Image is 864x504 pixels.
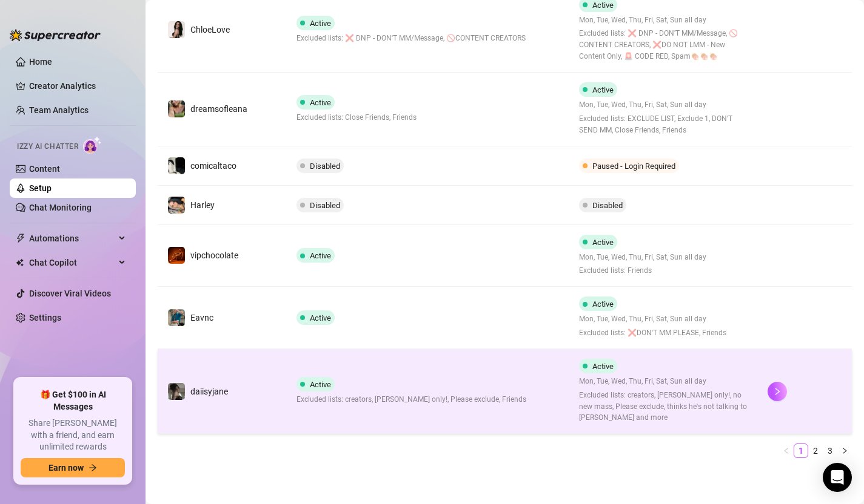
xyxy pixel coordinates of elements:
[16,234,25,243] span: thunderbolt
[29,253,115,272] span: Chat Copilot
[310,19,331,28] span: Active
[310,251,331,260] span: Active
[592,85,614,94] span: Active
[190,387,228,396] span: daiisyjane
[579,376,748,387] span: Mon, Tue, Wed, Thu, Fri, Sat, Sun all day
[190,200,215,210] span: Harley
[823,444,837,457] a: 3
[29,313,61,322] a: Settings
[579,113,748,136] span: Excluded lists: EXCLUDE LIST, Exclude 1, DON'T SEND MM, Close Friends, Friends
[29,229,115,248] span: Automations
[592,362,614,371] span: Active
[29,76,126,96] a: Creator Analytics
[823,463,852,492] div: Open Intercom Messenger
[579,313,726,325] span: Mon, Tue, Wed, Thu, Fri, Sat, Sun all day
[794,444,808,457] a: 1
[773,387,782,396] span: right
[168,100,185,117] img: dreamsofleana
[779,443,794,458] button: left
[794,443,808,458] li: 1
[579,252,706,263] span: Mon, Tue, Wed, Thu, Fri, Sat, Sun all day
[190,25,230,34] span: ChloeLove
[779,443,794,458] li: Previous Page
[579,28,748,62] span: Excluded lists: ❌ DNP - DON'T MM/Message, 🚫CONTENT CREATORS, ❌DO NOT LMM - New Content Only, 🚨 CO...
[296,394,526,405] span: Excluded lists: creators, [PERSON_NAME] only!, Please exclude, Friends
[579,327,726,339] span: Excluded lists: ❌DON'T MM PLEASE, Friends
[17,141,78,152] span: Izzy AI Chatter
[592,162,675,171] span: Paused - Login Required
[592,1,614,10] span: Active
[21,458,125,477] button: Earn nowarrow-right
[168,247,185,264] img: vipchocolate
[310,162,340,171] span: Disabled
[168,309,185,326] img: Eavnc
[841,447,848,454] span: right
[310,98,331,107] span: Active
[168,157,185,174] img: comicaltaco
[592,201,623,210] span: Disabled
[16,258,24,267] img: Chat Copilot
[823,443,837,458] li: 3
[837,443,852,458] button: right
[29,289,111,298] a: Discover Viral Videos
[29,203,92,212] a: Chat Monitoring
[21,417,125,453] span: Share [PERSON_NAME] with a friend, and earn unlimited rewards
[29,164,60,174] a: Content
[809,444,822,457] a: 2
[168,197,185,214] img: Harley
[579,265,706,277] span: Excluded lists: Friends
[29,57,52,67] a: Home
[579,15,748,26] span: Mon, Tue, Wed, Thu, Fri, Sat, Sun all day
[579,390,748,424] span: Excluded lists: creators, [PERSON_NAME] only!, no new mass, Please exclude, thinks he's not talki...
[168,383,185,400] img: daiisyjane
[592,238,614,247] span: Active
[808,443,823,458] li: 2
[783,447,790,454] span: left
[49,463,84,473] span: Earn now
[190,104,247,114] span: dreamsofleana
[310,201,340,210] span: Disabled
[592,299,614,309] span: Active
[29,183,52,193] a: Setup
[190,250,238,260] span: vipchocolate
[29,105,89,115] a: Team Analytics
[837,443,852,458] li: Next Page
[83,136,102,154] img: AI Chatter
[296,112,417,123] span: Excluded lists: Close Friends, Friends
[168,21,185,38] img: ChloeLove
[21,389,125,413] span: 🎁 Get $100 in AI Messages
[310,380,331,389] span: Active
[768,382,787,401] button: right
[190,161,236,171] span: comicaltaco
[10,29,101,41] img: logo-BBDzfeDw.svg
[310,313,331,322] span: Active
[89,463,97,472] span: arrow-right
[579,99,748,111] span: Mon, Tue, Wed, Thu, Fri, Sat, Sun all day
[190,313,213,322] span: Eavnc
[296,33,526,44] span: Excluded lists: ❌ DNP - DON'T MM/Message, 🚫CONTENT CREATORS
